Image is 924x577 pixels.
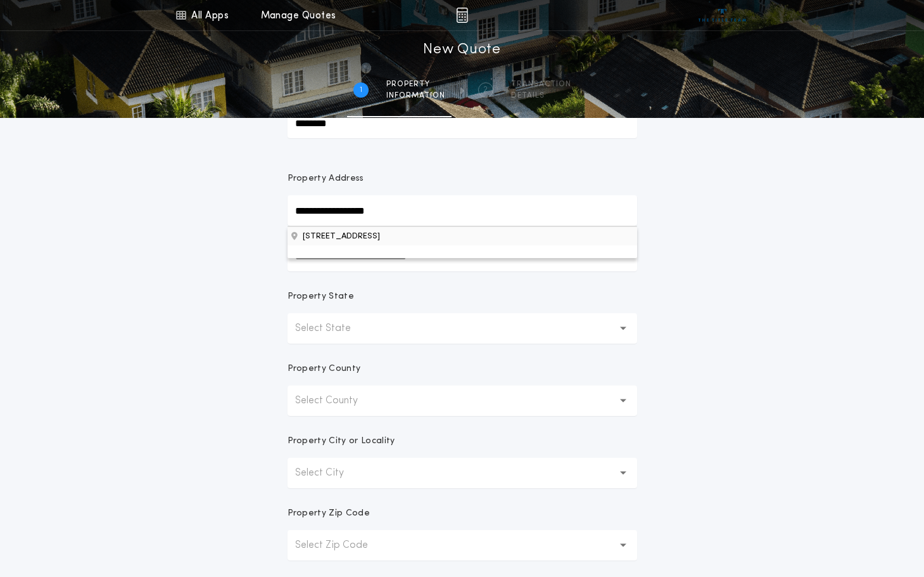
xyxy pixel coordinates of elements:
span: information [386,91,445,101]
p: Property City or Locality [288,435,395,448]
input: Prepared For [288,108,637,138]
p: Select Zip Code [295,538,388,553]
h2: 2 [483,85,488,95]
img: vs-icon [699,9,746,22]
button: Select County [288,386,637,416]
span: Transaction [511,79,571,89]
p: Select City [295,465,364,481]
span: details [511,91,571,101]
span: Property [386,79,445,89]
button: Select Zip Code [288,530,637,561]
p: Select State [295,321,371,336]
p: Select County [295,393,378,408]
p: Property County [288,363,361,375]
p: Property State [288,290,354,303]
p: Property Address [288,172,637,185]
h2: 1 [360,85,362,95]
img: img [456,8,468,23]
button: Select City [288,458,637,488]
h1: New Quote [423,40,500,60]
button: Property Address [288,226,637,245]
button: Select State [288,313,637,344]
p: Property Zip Code [288,507,370,520]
